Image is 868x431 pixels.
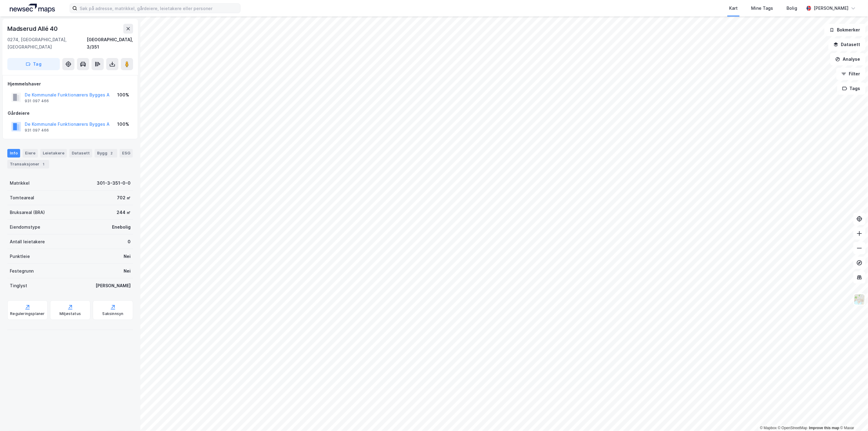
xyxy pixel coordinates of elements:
div: 100% [117,121,129,128]
div: 931 097 466 [25,99,49,103]
button: Tags [837,82,866,95]
div: Gårdeiere [8,110,133,117]
div: Punktleie [10,253,30,260]
img: Z [854,294,865,305]
div: 0 [128,238,131,245]
div: Enebolig [112,223,131,231]
button: Analyse [830,53,866,65]
div: 931 097 466 [25,128,49,133]
div: Nei [124,253,131,260]
div: [GEOGRAPHIC_DATA], 3/351 [87,36,133,51]
div: 1 [41,161,47,167]
a: Mapbox [760,426,777,430]
div: Info [7,149,20,158]
div: 0274, [GEOGRAPHIC_DATA], [GEOGRAPHIC_DATA] [7,36,87,51]
input: Søk på adresse, matrikkel, gårdeiere, leietakere eller personer [77,4,240,13]
div: Datasett [69,149,92,158]
div: 702 ㎡ [117,194,131,201]
a: Improve this map [809,426,839,430]
div: Bruksareal (BRA) [10,209,45,216]
button: Filter [836,68,866,80]
div: 100% [117,91,129,99]
div: 244 ㎡ [117,209,131,216]
div: Kart [729,5,738,12]
div: Tomteareal [10,194,34,201]
div: Eiere [23,149,38,158]
div: Mine Tags [751,5,773,12]
div: Hjemmelshaver [8,80,133,88]
div: [PERSON_NAME] [814,5,848,12]
a: OpenStreetMap [778,426,808,430]
iframe: Chat Widget [837,402,868,431]
div: Leietakere [40,149,67,158]
div: ESG [120,149,133,158]
div: 301-3-351-0-0 [97,179,131,187]
div: Festegrunn [10,267,34,275]
div: 2 [109,150,115,156]
div: Bolig [787,5,797,12]
button: Tag [7,58,60,70]
div: Tinglyst [10,282,27,289]
img: logo.a4113a55bc3d86da70a041830d287a7e.svg [10,4,55,13]
div: Nei [124,267,131,275]
div: Transaksjoner [7,160,49,168]
button: Bokmerker [824,24,866,36]
div: Antall leietakere [10,238,45,245]
div: Kontrollprogram for chat [837,402,868,431]
div: Madserud Allé 40 [7,24,59,34]
div: Saksinnsyn [103,311,124,316]
div: Matrikkel [10,179,30,187]
div: Bygg [95,149,117,158]
div: Reguleringsplaner [10,311,45,316]
div: Eiendomstype [10,223,40,231]
div: Miljøstatus [60,311,81,316]
div: [PERSON_NAME] [96,282,131,289]
button: Datasett [828,38,866,51]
